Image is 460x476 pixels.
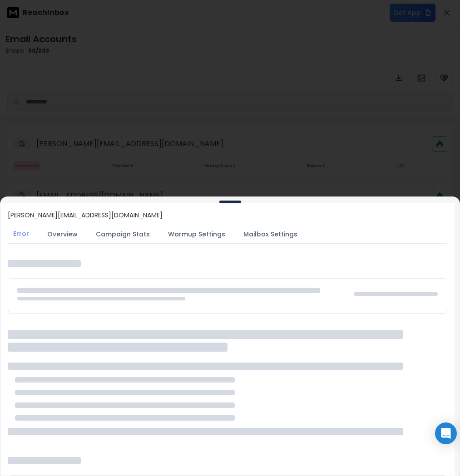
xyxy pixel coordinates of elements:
[238,224,303,244] button: Mailbox Settings
[90,224,155,244] button: Campaign Stats
[8,224,35,245] button: Error
[435,422,457,444] div: Open Intercom Messenger
[163,224,231,244] button: Warmup Settings
[8,211,163,220] p: [PERSON_NAME][EMAIL_ADDRESS][DOMAIN_NAME]
[42,224,83,244] button: Overview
